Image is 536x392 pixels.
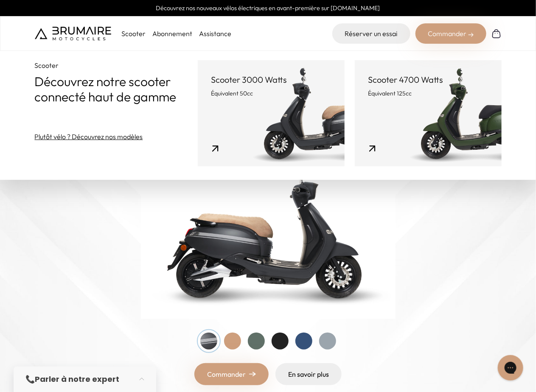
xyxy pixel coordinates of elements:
a: Commander [194,363,269,385]
a: Scooter 3000 Watts Équivalent 50cc [198,60,345,166]
p: Scooter [35,60,198,70]
a: Réserver un essai [332,23,410,44]
p: Équivalent 50cc [211,89,331,98]
p: Équivalent 125cc [368,89,488,98]
p: Scooter 3000 Watts [211,74,331,86]
a: Assistance [199,29,231,38]
a: En savoir plus [275,363,342,385]
a: Abonnement [152,29,192,38]
img: right-arrow-2.png [469,32,474,37]
img: Brumaire Motocycles [35,27,111,40]
img: Panier [491,28,502,39]
img: right-arrow.png [249,372,256,377]
a: Plutôt vélo ? Découvrez nos modèles [35,132,143,142]
div: Commander [415,23,486,44]
p: Découvrez notre scooter connecté haut de gamme [35,74,198,104]
a: Scooter 4700 Watts Équivalent 125cc [355,60,502,166]
p: Scooter 4700 Watts [368,74,488,86]
p: Scooter [121,28,146,39]
iframe: Gorgias live chat messenger [494,352,528,384]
